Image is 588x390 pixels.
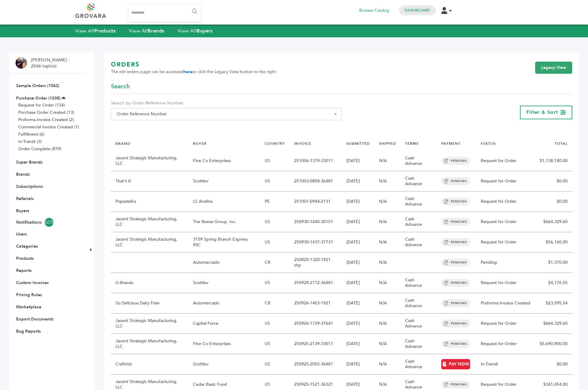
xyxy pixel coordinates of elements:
[115,141,130,146] a: BRAND
[401,232,437,253] td: Cash Advance
[476,354,535,375] td: In-Transit
[188,171,260,192] td: Scottlev
[290,232,342,253] td: 250930-1437-37731
[441,299,470,307] span: PENDING
[188,253,260,273] td: Automercado
[178,28,213,34] a: View AllBuyers
[260,293,290,314] td: CR
[188,151,260,171] td: Fine Co Enterprises
[374,212,401,232] td: N/A
[374,171,401,192] td: N/A
[290,293,342,314] td: 250926-1403-1921
[188,212,260,232] td: The Reese Group, Inc.
[111,273,188,293] td: G-Brands
[535,232,572,253] td: $56,160.00
[111,151,188,171] td: Jacent Strategic Manufacturing, LLC
[16,243,38,249] a: Categories
[342,293,374,314] td: [DATE]
[294,141,311,146] a: INVOICE
[129,5,201,22] input: Search...
[374,151,401,171] td: N/A
[16,196,34,202] a: Referrals
[197,28,212,34] strong: Buyers
[374,192,401,212] td: N/A
[401,171,437,192] td: Cash Advance
[193,141,207,146] a: BUYER
[342,151,374,171] td: [DATE]
[441,198,470,205] span: PENDING
[18,117,74,123] a: Proforma Invoice Created (2)
[111,108,342,120] span: Order Reference Number
[290,151,342,171] td: 251006-1319-33011
[342,334,374,354] td: [DATE]
[401,293,437,314] td: Cash Advance
[342,314,374,334] td: [DATE]
[441,381,470,388] span: PENDING
[16,268,32,273] a: Reports
[16,304,41,310] a: Marketplace
[260,334,290,354] td: US
[111,60,277,69] h1: ORDERS
[476,212,535,232] td: Request for Order
[342,232,374,253] td: [DATE]
[188,354,260,375] td: Scottlev
[188,314,260,334] td: Capital Force
[18,146,61,152] a: Order Complete (879)
[441,279,470,287] span: PENDING
[111,334,188,354] td: Jacent Strategic Manufacturing, LLC
[476,253,535,273] td: Pending
[374,354,401,375] td: N/A
[45,218,53,227] span: 5270
[260,151,290,171] td: US
[188,273,260,293] td: Scottlev
[405,141,419,146] a: TERMS
[114,110,338,118] span: Order Reference Number
[260,273,290,293] td: US
[290,354,342,375] td: 250925-2055-36481
[441,238,470,246] span: PENDING
[290,314,342,334] td: 250926-1129-37641
[476,293,535,314] td: Proforma Invoice Created
[31,57,71,69] li: [PERSON_NAME] - 2066 login(s)
[441,359,470,369] a: PAY NOW
[481,141,496,146] a: STATUS
[476,334,535,354] td: Request for Order
[16,218,78,227] a: Notifications5270
[342,192,374,212] td: [DATE]
[260,212,290,232] td: US
[476,192,535,212] td: Request for Order
[526,109,558,116] span: Filter & Sort
[441,320,470,327] span: PENDING
[401,334,437,354] td: Cash Advance
[476,151,535,171] td: Request for Order
[535,62,572,74] a: Legacy View
[260,253,290,273] td: CR
[401,212,437,232] td: Cash Advance
[16,208,29,214] a: Buyers
[401,314,437,334] td: Cash Advance
[342,253,374,273] td: [DATE]
[441,157,470,165] span: PENDING
[16,171,30,177] a: Brands
[441,340,470,348] span: PENDING
[374,253,401,273] td: N/A
[16,256,34,261] a: Products
[111,69,277,75] span: The old orders page can be accessed or click the Legacy View button to the right.
[535,212,572,232] td: $664,329.60
[476,171,535,192] td: Request for Order
[111,354,188,375] td: Craftmix
[111,100,342,106] label: Search by Order Reference Number
[441,218,470,226] span: PENDING
[401,151,437,171] td: Cash Advance
[16,159,43,165] a: Super Brands
[16,95,60,101] a: Purchase Order (1038)
[111,232,188,253] td: Jacent Strategic Manufacturing, LLC
[404,8,430,13] a: Dashboard
[374,273,401,293] td: N/A
[188,334,260,354] td: Fine Co Enterprises
[265,141,285,146] a: COUNTRY
[535,334,572,354] td: $5,690,900.00
[111,192,188,212] td: Popadelics
[290,212,342,232] td: 250930-1440-30151
[16,83,59,89] a: Sample Orders (1062)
